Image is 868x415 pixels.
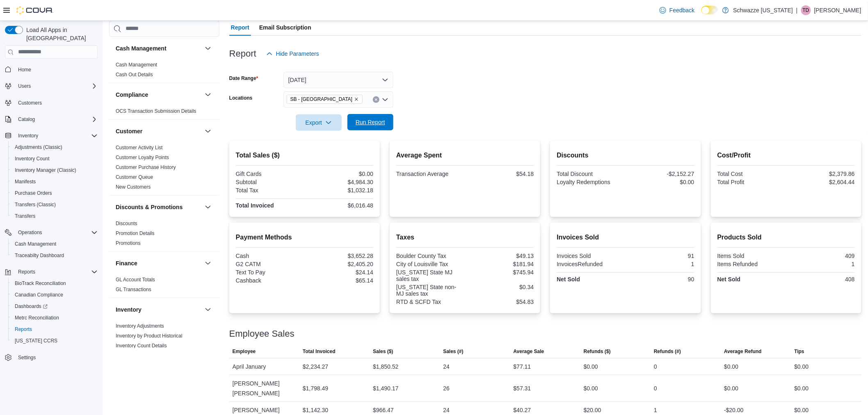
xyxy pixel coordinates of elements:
[15,228,98,237] span: Operations
[287,95,363,104] span: SB - Louisville
[669,6,694,14] span: Feedback
[11,301,51,311] a: Dashboards
[443,383,450,393] div: 26
[717,261,785,267] div: Items Refunded
[303,362,328,372] div: $2,234.27
[11,290,98,300] span: Canadian Compliance
[203,202,213,212] button: Discounts & Promotions
[116,44,167,52] h3: Cash Management
[303,383,328,393] div: $1,798.49
[15,280,66,287] span: BioTrack Reconciliation
[814,5,861,15] p: [PERSON_NAME]
[443,362,450,372] div: 24
[11,324,98,334] span: Reports
[8,335,101,347] button: [US_STATE] CCRS
[11,336,98,346] span: Washington CCRS
[306,187,373,194] div: $1,032.18
[18,83,31,89] span: Users
[236,253,303,259] div: Cash
[15,114,38,124] button: Catalog
[18,269,35,275] span: Reports
[306,269,373,276] div: $24.14
[116,333,183,339] span: Inventory by Product Historical
[347,114,393,130] button: Run Report
[373,405,394,415] div: $966.47
[203,305,213,315] button: Inventory
[467,171,534,177] div: $54.18
[11,301,98,311] span: Dashboards
[2,227,101,238] button: Operations
[557,171,624,177] div: Total Discount
[233,348,256,355] span: Employee
[8,278,101,289] button: BioTrack Reconciliation
[584,383,598,393] div: $0.00
[301,114,337,131] span: Export
[116,220,137,227] span: Discounts
[116,62,157,68] span: Cash Management
[557,233,694,242] h2: Invoices Sold
[467,284,534,290] div: $0.34
[467,261,534,267] div: $181.94
[15,241,56,247] span: Cash Management
[627,261,694,267] div: 1
[15,114,98,124] span: Catalog
[116,259,201,267] button: Finance
[116,323,164,329] span: Inventory Adjustments
[373,96,379,103] button: Clear input
[116,108,196,114] span: OCS Transaction Submission Details
[8,164,101,176] button: Inventory Manager (Classic)
[116,174,153,180] a: Customer Queue
[303,405,328,415] div: $1,142.30
[2,97,101,109] button: Customers
[18,100,42,106] span: Customers
[717,179,785,185] div: Total Profit
[116,221,137,226] a: Discounts
[229,49,256,59] h3: Report
[15,81,34,91] button: Users
[8,238,101,250] button: Cash Management
[229,375,299,401] div: [PERSON_NAME] [PERSON_NAME]
[18,354,36,361] span: Settings
[116,277,155,283] a: GL Account Totals
[15,326,32,333] span: Reports
[15,178,36,185] span: Manifests
[8,324,101,335] button: Reports
[116,306,142,314] h3: Inventory
[15,228,46,237] button: Operations
[654,383,657,393] div: 0
[116,203,183,211] h3: Discounts & Promotions
[396,261,464,267] div: City of Louisville Tax
[654,348,681,355] span: Refunds (#)
[396,171,464,177] div: Transaction Average
[11,278,98,288] span: BioTrack Reconciliation
[263,46,322,62] button: Hide Parameters
[15,252,64,259] span: Traceabilty Dashboard
[116,306,201,314] button: Inventory
[627,171,694,177] div: -$2,152.27
[18,66,31,73] span: Home
[795,362,809,372] div: $0.00
[717,253,785,259] div: Items Sold
[8,210,101,222] button: Transfers
[11,239,59,249] a: Cash Management
[788,276,855,283] div: 408
[5,60,98,385] nav: Complex example
[701,14,702,15] span: Dark Mode
[116,184,151,190] a: New Customers
[396,299,464,305] div: RTD & SCFD Tax
[16,6,53,14] img: Cova
[15,167,76,173] span: Inventory Manager (Classic)
[717,150,855,160] h2: Cost/Profit
[2,351,101,363] button: Settings
[109,106,219,119] div: Compliance
[11,177,98,187] span: Manifests
[116,154,169,161] span: Customer Loyalty Points
[514,348,544,355] span: Average Sale
[8,199,101,210] button: Transfers (Classic)
[373,348,393,355] span: Sales ($)
[15,213,35,219] span: Transfers
[236,261,303,267] div: G2 CATM
[627,276,694,283] div: 90
[15,201,56,208] span: Transfers (Classic)
[116,144,163,151] span: Customer Activity List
